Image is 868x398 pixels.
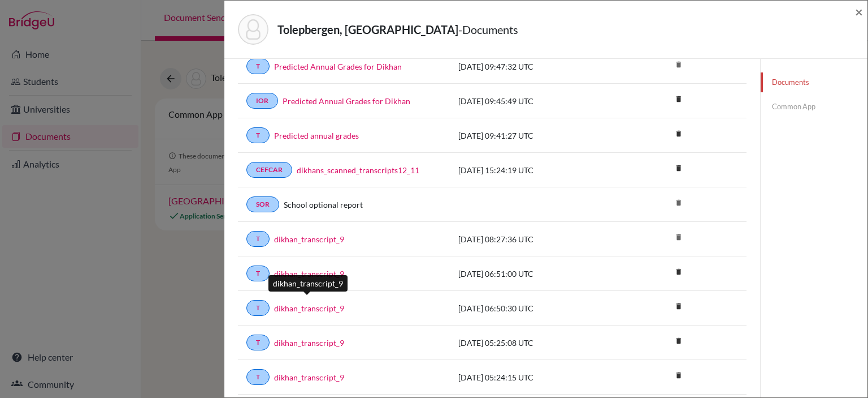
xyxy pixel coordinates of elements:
i: delete [670,229,687,246]
div: [DATE] 05:24:15 UTC [450,371,619,383]
a: T [246,58,270,74]
a: Predicted annual grades [274,130,359,142]
a: delete [670,92,687,108]
span: - Documents [458,23,518,36]
a: T [246,335,270,350]
a: IOR [246,93,278,109]
a: delete [670,161,687,177]
i: delete [670,194,687,211]
a: Common App [761,97,867,117]
button: Close [855,5,863,19]
a: dikhan_transcript_9 [274,233,344,245]
span: × [855,3,863,20]
a: School optional report [284,199,363,211]
div: [DATE] 08:27:36 UTC [450,233,619,245]
i: delete [670,263,687,280]
i: delete [670,56,687,73]
div: [DATE] 06:50:30 UTC [450,302,619,314]
a: T [246,300,270,316]
a: dikhan_transcript_9 [274,268,344,280]
div: [DATE] 09:45:49 UTC [450,95,619,107]
a: delete [670,127,687,142]
a: delete [670,299,687,315]
a: T [246,231,270,247]
a: delete [670,369,687,384]
a: T [246,127,270,143]
i: delete [670,160,687,177]
div: [DATE] 09:41:27 UTC [450,130,619,142]
i: delete [670,367,687,384]
i: delete [670,125,687,142]
div: dikhan_transcript_9 [268,275,348,292]
strong: Tolepbergen, [GEOGRAPHIC_DATA] [277,23,458,36]
a: Predicted Annual Grades for Dikhan [274,61,402,72]
a: T [246,266,270,281]
a: CEFCAR [246,162,292,178]
div: [DATE] 15:24:19 UTC [450,164,619,176]
a: Predicted Annual Grades for Dikhan [283,95,410,107]
i: delete [670,332,687,349]
div: [DATE] 05:25:08 UTC [450,337,619,349]
a: delete [670,334,687,349]
div: [DATE] 09:47:32 UTC [450,61,619,72]
a: dikhans_scanned_transcripts12_11 [297,164,419,176]
i: delete [670,91,687,108]
a: Documents [761,72,867,92]
i: delete [670,298,687,315]
a: dikhan_transcript_9 [274,337,344,349]
div: [DATE] 06:51:00 UTC [450,268,619,280]
a: delete [670,265,687,280]
a: dikhan_transcript_9 [274,371,344,383]
a: T [246,369,270,385]
a: dikhan_transcript_9 [274,302,344,314]
a: SOR [246,196,279,212]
